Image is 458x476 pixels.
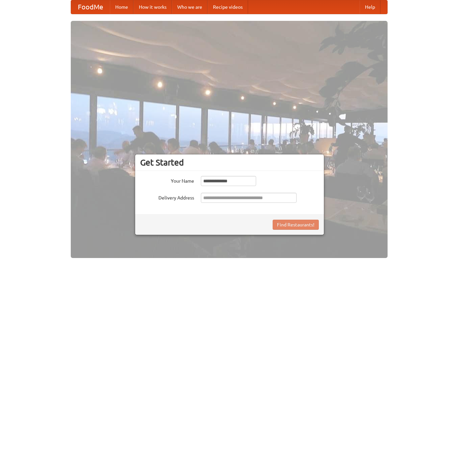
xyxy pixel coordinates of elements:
[133,0,172,14] a: How it works
[140,176,194,184] label: Your Name
[71,0,110,14] a: FoodMe
[110,0,133,14] a: Home
[172,0,208,14] a: Who we are
[140,193,194,201] label: Delivery Address
[208,0,248,14] a: Recipe videos
[360,0,380,14] a: Help
[273,220,319,230] button: Find Restaurants!
[140,157,319,168] h3: Get Started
